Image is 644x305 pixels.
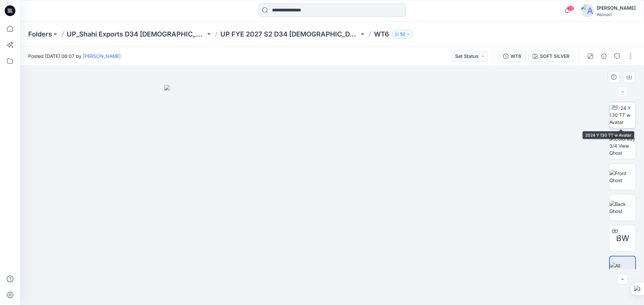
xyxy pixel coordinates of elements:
button: WT6 [499,51,526,62]
a: [PERSON_NAME] [83,53,121,59]
span: 23 [567,6,574,11]
div: [PERSON_NAME] [597,4,636,12]
a: UP_Shahi Exports D34 [DEMOGRAPHIC_DATA] Tops [67,29,206,39]
img: Back Ghost [609,201,636,215]
p: 52 [400,30,405,38]
a: UP FYE 2027 S2 D34 [DEMOGRAPHIC_DATA] Woven Tops [220,29,359,39]
p: WT6 [374,29,389,39]
button: SOFT SILVER [528,51,574,62]
img: 2024 Y 130 TT w Avatar [609,104,636,126]
img: avatar [581,4,594,17]
div: Walmart [597,12,636,17]
span: BW [616,232,629,244]
div: WT6 [511,53,521,60]
button: 52 [392,29,413,39]
img: Colorway 3/4 View Ghost [609,135,636,156]
span: Posted [DATE] 06:07 by [28,53,121,60]
img: All colorways [610,262,635,276]
img: Front Ghost [609,170,636,184]
button: Details [598,51,609,62]
a: Folders [28,29,52,39]
div: SOFT SILVER [540,53,570,60]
